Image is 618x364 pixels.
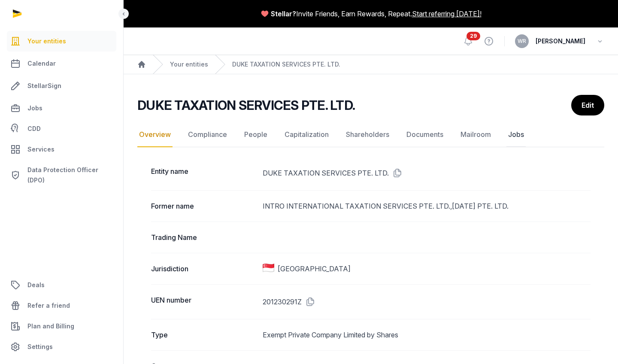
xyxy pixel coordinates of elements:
dd: INTRO INTERNATIONAL TAXATION SERVICES PTE. LTD.,[DATE] PTE. LTD. [263,201,591,211]
dd: 201230291Z [263,295,591,309]
span: Refer a friend [27,300,70,311]
a: Mailroom [459,122,493,147]
span: Services [27,144,55,155]
span: StellarSign [27,81,61,91]
nav: Tabs [137,122,604,147]
dd: DUKE TAXATION SERVICES PTE. LTD. [263,166,591,180]
a: Refer a friend [7,295,116,316]
span: CDD [27,124,41,134]
a: People [242,122,269,147]
dt: Former name [151,201,256,211]
a: CDD [7,120,116,137]
a: Jobs [506,122,526,147]
a: Shareholders [344,122,391,147]
a: Data Protection Officer (DPO) [7,161,116,189]
a: StellarSign [7,76,116,96]
a: Start referring [DATE]! [412,9,482,19]
button: WR [515,34,529,48]
span: 29 [467,32,480,40]
dt: UEN number [151,295,256,309]
span: Deals [27,280,45,290]
span: WR [518,39,526,44]
a: Services [7,139,116,160]
a: Documents [405,122,445,147]
dt: Entity name [151,166,256,180]
span: Settings [27,342,53,352]
a: DUKE TAXATION SERVICES PTE. LTD. [232,60,340,69]
a: Compliance [186,122,229,147]
a: Jobs [7,98,116,118]
a: Your entities [7,31,116,52]
span: Calendar [27,58,56,69]
h2: DUKE TAXATION SERVICES PTE. LTD. [137,97,355,113]
a: Deals [7,275,116,295]
a: Your entities [170,60,208,69]
dt: Jurisdiction [151,264,256,274]
span: [PERSON_NAME] [536,36,585,46]
nav: Breadcrumb [124,55,618,74]
dt: Type [151,330,256,340]
span: [GEOGRAPHIC_DATA] [278,264,351,274]
span: Plan and Billing [27,321,74,331]
a: Calendar [7,53,116,74]
a: Plan and Billing [7,316,116,337]
a: Overview [137,122,173,147]
span: Jobs [27,103,42,113]
span: Data Protection Officer (DPO) [27,165,113,185]
a: Settings [7,337,116,357]
span: Your entities [27,36,66,46]
dd: Exempt Private Company Limited by Shares [263,330,591,340]
span: Stellar? [271,9,296,19]
dt: Trading Name [151,232,256,243]
iframe: Chat Widget [463,264,618,364]
a: Capitalization [283,122,330,147]
a: Edit [571,95,604,115]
